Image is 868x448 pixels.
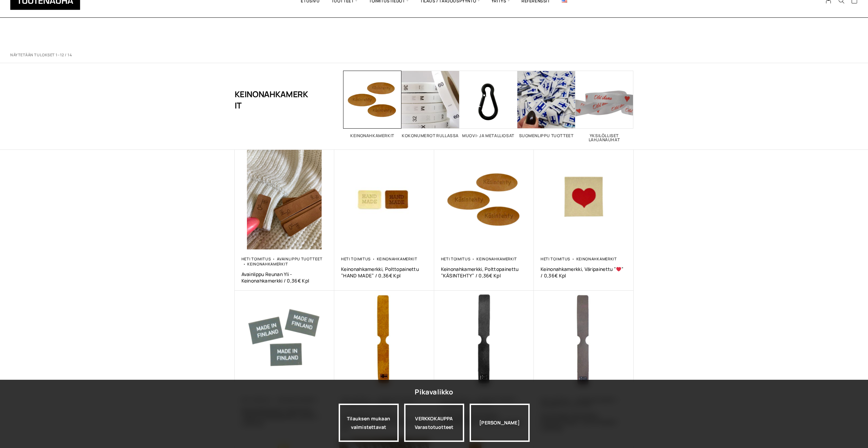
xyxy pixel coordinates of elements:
a: Keinonahkamerkit [247,261,288,266]
a: Avainlippu Reunan Yli -Keinonahkamerkki / 0,36€ Kpl [241,271,328,284]
h2: Yksilölliset lahjanauhat [575,134,633,142]
a: Visit product category Muovi- ja metalliosat [459,71,517,138]
a: Keinonahkamerkit [377,256,417,261]
h2: Keinonahkamerkit [343,134,401,138]
p: Näytetään tulokset 1–12 / 14 [10,53,72,58]
h1: Keinonahkamerkit [235,71,309,129]
a: Keinonahkamerkki, Polttopainettu ”HAND MADE” / 0,36€ Kpl [341,266,427,279]
div: Pikavalikko [415,386,453,398]
a: Visit product category Keinonahkamerkit [343,71,401,138]
a: Heti toimitus [441,256,471,261]
a: Visit product category Kokonumerot rullassa [401,71,459,138]
a: Tilauksen mukaan valmistettavat [339,404,399,442]
h2: Muovi- ja metalliosat [459,134,517,138]
a: VERKKOKAUPPAVarastotuotteet [404,404,464,442]
a: Keinonahkamerkki, Väripainettu ”❤️” / 0,36€ Kpl [541,266,627,279]
h2: Suomenlippu tuotteet [517,134,575,138]
div: VERKKOKAUPPA Varastotuotteet [404,404,464,442]
img: ❤️ [616,267,621,272]
a: Keinonahkamerkit [576,256,617,261]
a: Heti toimitus [341,256,371,261]
h2: Kokonumerot rullassa [401,134,459,138]
span: Keinonahkamerkki, Väripainettu ” ” / 0,36€ Kpl [541,266,627,279]
a: Keinonahkamerkit [476,256,517,261]
div: [PERSON_NAME] [470,404,530,442]
a: Heti toimitus [541,256,570,261]
a: Keinonahkamerkki, Polttopainettu ”KÄSINTEHTY” / 0,36€ Kpl [441,266,527,279]
a: Visit product category Yksilölliset lahjanauhat [575,71,633,142]
a: Visit product category Suomenlippu tuotteet [517,71,575,138]
a: Avainlippu tuotteet [277,256,322,261]
a: Heti toimitus [241,256,271,261]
